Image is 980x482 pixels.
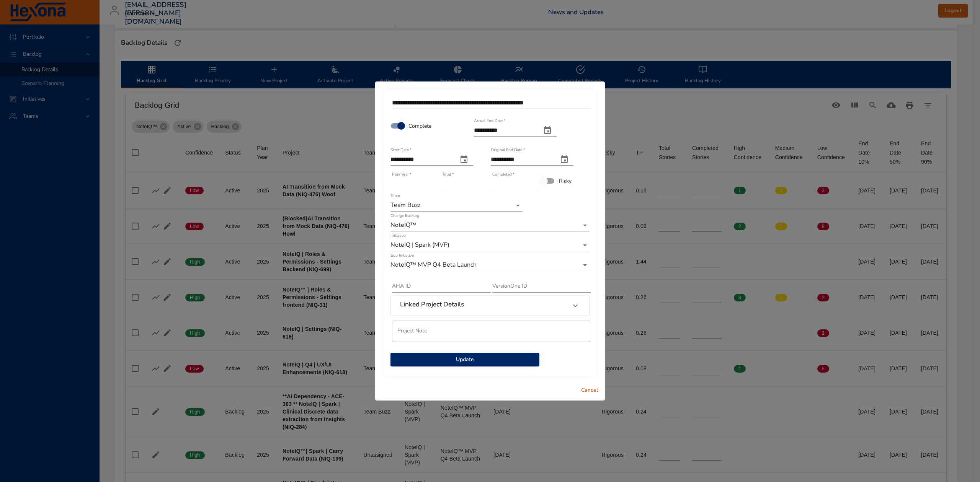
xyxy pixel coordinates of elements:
span: Cancel [580,386,599,395]
div: NoteIQ™ MVP Q4 Beta Launch [390,259,590,271]
span: Complete [408,122,431,130]
label: Actual End Date [474,119,506,123]
div: NoteIQ | Spark (MVP) [390,239,590,251]
div: Team Buzz [390,199,523,212]
div: NoteIQ™ [390,219,590,231]
label: Start Date [390,148,412,152]
h6: Linked Project Details [400,301,464,308]
label: Team [390,194,400,198]
label: Plan Year [392,173,411,177]
button: start date [455,150,473,169]
button: original end date [555,150,573,169]
label: Completed [492,173,514,177]
label: Initiative [390,234,405,238]
button: Cancel [577,383,602,397]
label: Original End Date [491,148,525,152]
label: Sub Initiative [390,254,414,258]
button: actual end date [538,121,557,140]
div: Linked Project Details [391,296,589,315]
span: Update [397,355,533,365]
label: Total [442,173,454,177]
span: Risky [559,177,572,185]
label: Change Backlog [390,214,419,218]
button: Update [390,353,539,367]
